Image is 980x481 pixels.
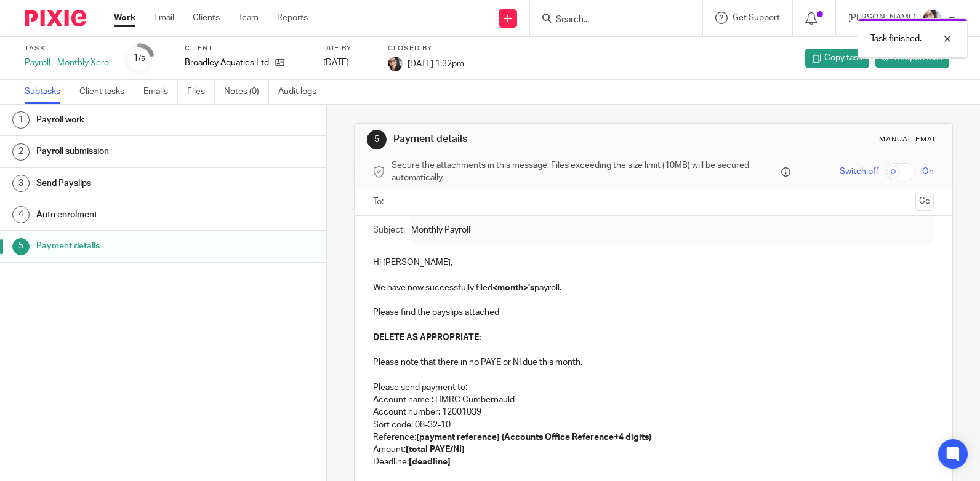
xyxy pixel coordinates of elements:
[373,306,934,319] p: Please find the payslips attached
[193,12,220,24] a: Clients
[36,174,222,193] h1: Send Payslips
[406,445,465,454] strong: [total PAYE/NI]
[12,206,30,223] div: 4
[25,57,109,69] div: Payroll - Monthly Xero
[373,256,934,269] p: Hi [PERSON_NAME],
[154,12,174,24] a: Email
[114,12,135,24] a: Work
[185,44,308,54] label: Client
[388,44,464,54] label: Closed by
[879,135,940,145] div: Manual email
[139,55,145,62] small: /5
[393,133,680,146] h1: Payment details
[373,406,934,418] p: Account number: 12001039
[416,433,651,442] strong: [payment reference] (Accounts Office Reference+4 digits)
[143,80,178,104] a: Emails
[187,80,215,104] a: Files
[388,57,403,71] img: me%20(1).jpg
[224,80,269,104] a: Notes (0)
[25,10,86,26] img: Pixie
[36,142,222,161] h1: Payroll submission
[373,431,934,443] p: Reference:
[185,57,269,69] p: Broadley Aquatics Ltd
[840,165,878,178] span: Switch off
[492,284,534,292] strong: <month>'s
[367,130,387,149] div: 5
[12,238,30,255] div: 5
[915,193,934,211] button: Cc
[392,159,778,185] span: Secure the attachments in this message. Files exceeding the size limit (10MB) will be secured aut...
[409,458,451,466] strong: [deadline]
[12,143,30,161] div: 2
[373,394,934,406] p: Account name : HMRC Cumbernauld
[36,237,222,255] h1: Payment details
[373,282,934,294] p: We have now successfully filed payroll.
[25,80,70,104] a: Subtasks
[133,51,145,65] div: 1
[373,381,934,394] p: Please send payment to:
[12,111,30,129] div: 1
[277,12,308,24] a: Reports
[408,59,464,68] span: [DATE] 1:32pm
[373,456,934,468] p: Deadline:
[922,165,934,178] span: On
[79,80,134,104] a: Client tasks
[25,44,109,54] label: Task
[278,80,326,104] a: Audit logs
[373,419,934,431] p: Sort code: 08-32-10
[922,9,942,28] img: me%20(1).jpg
[12,175,30,192] div: 3
[323,57,372,69] div: [DATE]
[870,33,922,45] p: Task finished.
[373,196,387,208] label: To:
[36,205,222,224] h1: Auto enrolment
[373,443,934,456] p: Amount:
[36,111,222,129] h1: Payroll work
[373,333,481,342] strong: DELETE AS APPROPRIATE:
[373,356,934,368] p: Please note that there in no PAYE or NI due this month.
[323,44,372,54] label: Due by
[238,12,259,24] a: Team
[373,224,405,236] label: Subject:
